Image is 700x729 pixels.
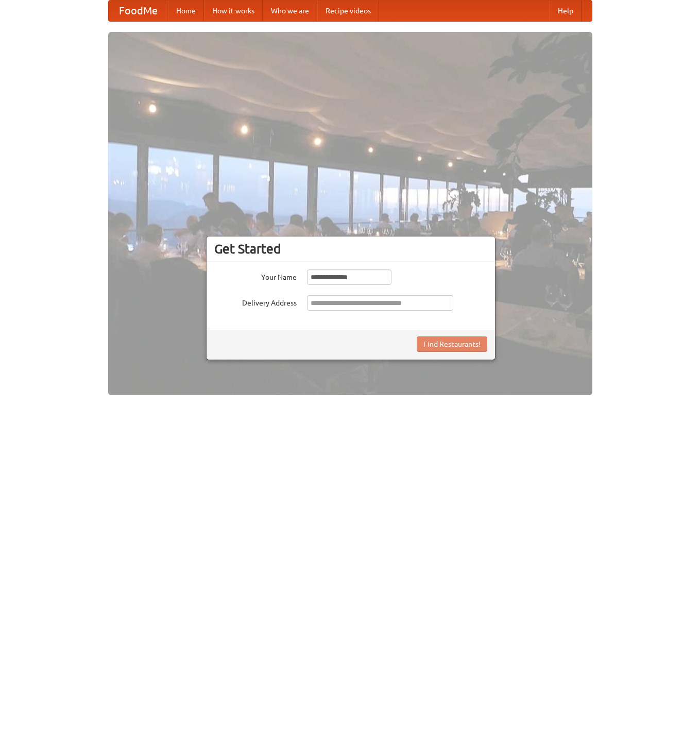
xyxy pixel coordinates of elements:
[550,1,582,21] a: Help
[317,1,379,21] a: Recipe videos
[214,269,297,282] label: Your Name
[109,1,168,21] a: FoodMe
[263,1,317,21] a: Who we are
[168,1,204,21] a: Home
[214,241,487,257] h3: Get Started
[417,336,487,352] button: Find Restaurants!
[204,1,263,21] a: How it works
[214,295,297,308] label: Delivery Address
